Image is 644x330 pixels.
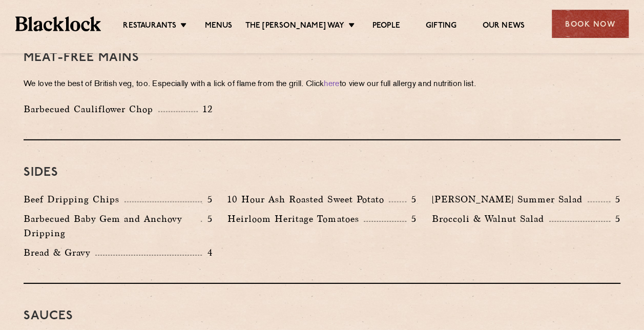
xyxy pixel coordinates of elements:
p: 12 [198,102,213,116]
h3: Meat-Free mains [24,51,620,65]
p: 5 [610,193,620,206]
a: Gifting [426,21,456,32]
p: Barbecued Baby Gem and Anchovy Dripping [24,212,201,240]
p: 5 [406,193,417,206]
p: 4 [202,246,212,259]
a: Menus [204,21,232,32]
p: 5 [202,193,212,206]
p: Beef Dripping Chips [24,192,124,207]
a: People [372,21,400,32]
h3: Sauces [24,310,620,323]
a: Our News [482,21,525,32]
p: 5 [406,212,417,225]
p: Bread & Gravy [24,245,95,260]
p: Barbecued Cauliflower Chop [24,102,158,116]
p: 5 [202,212,212,225]
a: here [324,80,339,88]
p: 5 [610,212,620,225]
p: We love the best of British veg, too. Especially with a lick of flame from the grill. Click to vi... [24,77,620,92]
h3: Sides [24,166,620,179]
div: Book Now [552,10,629,38]
p: [PERSON_NAME] Summer Salad [432,192,588,207]
p: Broccoli & Walnut Salad [432,212,549,226]
p: 10 Hour Ash Roasted Sweet Potato [227,192,389,207]
a: Restaurants [123,21,176,32]
a: The [PERSON_NAME] Way [245,21,344,32]
p: Heirloom Heritage Tomatoes [227,212,364,226]
img: BL_Textured_Logo-footer-cropped.svg [15,16,101,31]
